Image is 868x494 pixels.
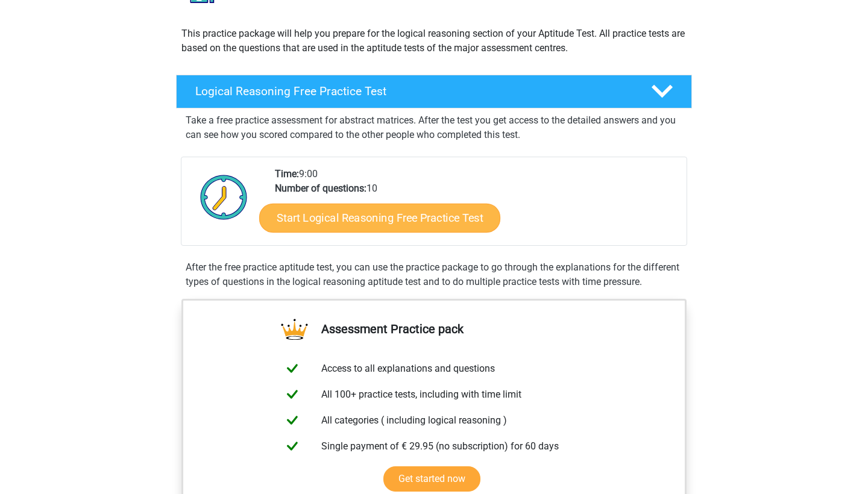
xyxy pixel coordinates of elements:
a: Start Logical Reasoning Free Practice Test [259,203,500,232]
a: Logical Reasoning Free Practice Test [171,75,697,108]
p: This practice package will help you prepare for the logical reasoning section of your Aptitude Te... [181,27,687,55]
div: 9:00 10 [266,167,686,245]
img: Clock [193,167,254,227]
b: Time: [275,168,299,180]
div: After the free practice aptitude test, you can use the practice package to go through the explana... [181,260,687,289]
h4: Logical Reasoning Free Practice Test [195,84,632,98]
a: Get started now [383,466,480,492]
p: Take a free practice assessment for abstract matrices. After the test you get access to the detai... [186,113,682,142]
b: Number of questions: [275,183,366,194]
